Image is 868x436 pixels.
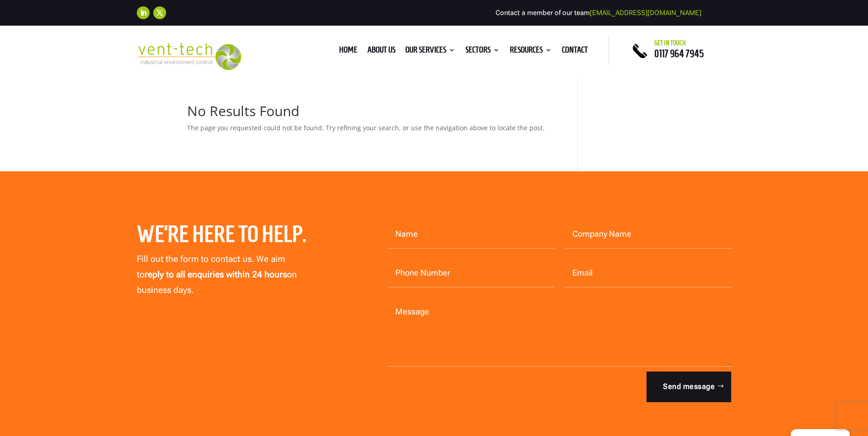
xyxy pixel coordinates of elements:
[339,47,357,57] a: Home
[367,47,395,57] a: About us
[647,372,731,402] button: Send message
[137,43,242,70] img: 2023-09-27T08_35_16.549ZVENT-TECH---Clear-background
[187,122,551,133] p: The page you requested could not be found. Try refining your search, or use the navigation above ...
[654,39,686,47] span: Get in touch
[187,104,551,122] h1: No Results Found
[654,48,704,59] a: 0117 964 7945
[565,259,732,287] input: Email
[137,6,150,19] a: Follow on LinkedIn
[405,47,455,57] a: Our Services
[562,47,588,57] a: Contact
[496,9,701,17] span: Contact a member of our team
[590,9,701,17] a: [EMAIL_ADDRESS][DOMAIN_NAME]
[145,269,287,280] strong: reply to all enquiries within 24 hours
[465,47,500,57] a: Sectors
[388,259,555,287] input: Phone Number
[510,47,552,57] a: Resources
[565,220,732,249] input: Company Name
[137,220,328,252] h2: We’re here to help.
[388,220,555,249] input: Name
[137,254,285,280] span: Fill out the form to contact us. We aim to
[153,6,166,19] a: Follow on X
